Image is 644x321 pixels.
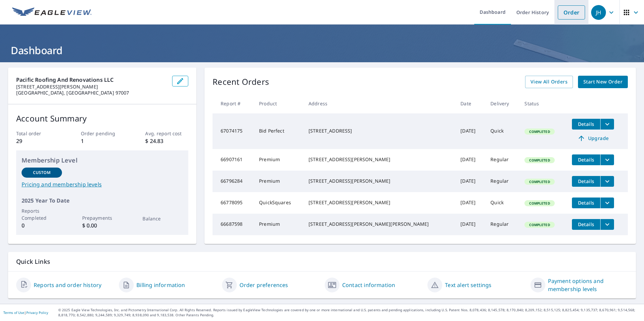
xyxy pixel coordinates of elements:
span: Completed [525,179,554,184]
p: Account Summary [16,112,188,124]
th: Status [519,94,567,113]
a: Terms of Use [3,310,24,315]
div: [STREET_ADDRESS][PERSON_NAME][PERSON_NAME] [309,221,450,227]
td: 66796284 [213,171,254,192]
p: Reports Completed [22,207,62,221]
span: Start New Order [583,78,622,86]
td: [DATE] [455,171,485,192]
p: Membership Level [22,156,183,165]
button: filesDropdownBtn-66778095 [600,198,614,208]
p: Quick Links [16,257,628,266]
h1: Dashboard [8,43,636,57]
p: 1 [81,137,124,145]
p: [STREET_ADDRESS][PERSON_NAME] [16,84,167,90]
p: $ 24.83 [145,137,188,145]
span: Details [576,221,596,227]
span: View All Orders [530,78,568,86]
th: Date [455,94,485,113]
p: Order pending [81,130,124,137]
th: Report # [213,94,254,113]
td: 67074175 [213,113,254,149]
button: filesDropdownBtn-66907161 [600,154,614,165]
a: Pricing and membership levels [22,180,183,188]
td: Bid Perfect [254,113,303,149]
button: filesDropdownBtn-67074175 [600,119,614,130]
td: [DATE] [455,113,485,149]
p: 0 [22,221,62,229]
button: detailsBtn-66778095 [572,198,600,208]
a: Privacy Policy [26,310,48,315]
td: Premium [254,149,303,171]
a: Upgrade [572,133,614,144]
td: Premium [254,171,303,192]
span: Details [576,156,596,163]
button: detailsBtn-67074175 [572,119,600,130]
td: Regular [485,214,519,235]
button: detailsBtn-66796284 [572,176,600,187]
a: Reports and order history [34,281,101,289]
span: Completed [525,222,554,227]
p: | [3,311,48,315]
p: [GEOGRAPHIC_DATA], [GEOGRAPHIC_DATA] 97007 [16,90,167,96]
button: detailsBtn-66907161 [572,154,600,165]
p: Avg. report cost [145,130,188,137]
td: [DATE] [455,149,485,171]
td: 66778095 [213,192,254,214]
p: © 2025 Eagle View Technologies, Inc. and Pictometry International Corp. All Rights Reserved. Repo... [58,308,641,318]
a: Text alert settings [445,281,491,289]
td: Regular [485,149,519,171]
p: 29 [16,137,59,145]
div: [STREET_ADDRESS][PERSON_NAME] [309,199,450,206]
td: Premium [254,214,303,235]
img: EV Logo [12,7,92,17]
th: Product [254,94,303,113]
div: [STREET_ADDRESS] [309,128,450,134]
p: 2025 Year To Date [22,197,183,205]
td: Regular [485,171,519,192]
td: QuickSquares [254,192,303,214]
td: 66687598 [213,214,254,235]
span: Completed [525,158,554,163]
span: Details [576,200,596,206]
button: filesDropdownBtn-66687598 [600,219,614,230]
a: View All Orders [525,76,573,88]
span: Upgrade [576,134,610,142]
td: [DATE] [455,214,485,235]
p: Balance [142,215,183,222]
th: Address [303,94,455,113]
td: [DATE] [455,192,485,214]
a: Order preferences [239,281,288,289]
a: Order [558,5,585,20]
div: [STREET_ADDRESS][PERSON_NAME] [309,156,450,163]
p: $ 0.00 [82,221,123,229]
td: Quick [485,192,519,214]
td: 66907161 [213,149,254,171]
span: Completed [525,129,554,134]
p: Total order [16,130,59,137]
span: Details [576,178,596,184]
p: Custom [33,170,51,176]
a: Payment options and membership levels [548,277,628,293]
div: [STREET_ADDRESS][PERSON_NAME] [309,178,450,184]
button: filesDropdownBtn-66796284 [600,176,614,187]
a: Billing information [136,281,185,289]
span: Completed [525,201,554,206]
a: Start New Order [578,76,628,88]
p: Recent Orders [213,76,269,88]
p: Prepayments [82,214,123,221]
button: detailsBtn-66687598 [572,219,600,230]
th: Delivery [485,94,519,113]
p: Pacific Roofing and Renovations LLC [16,76,167,84]
span: Details [576,121,596,127]
td: Quick [485,113,519,149]
div: JH [591,5,606,20]
a: Contact information [342,281,395,289]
